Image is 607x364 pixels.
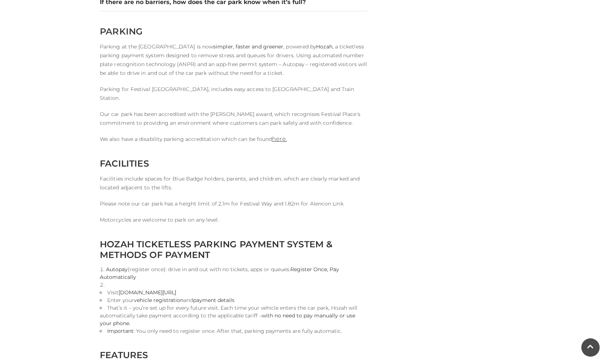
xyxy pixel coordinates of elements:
li: Visit [100,289,368,296]
strong: Autopay [106,266,128,273]
p: Please note our car park has a height limit of 2.1m for Festival Way and 1.82m for Alencon Link [100,199,368,208]
li: (register once): drive in and out with no tickets, apps or queues. [100,266,368,281]
strong: with no need to pay manually or use your phone. [100,312,355,327]
p: Parking at the [GEOGRAPHIC_DATA] is now , powered by , a ticketless parking payment system design... [100,42,368,77]
strong: payment details [193,297,235,303]
h2: HOZAH TICKETLESS PARKING PAYMENT SYSTEM & METHODS OF PAYMENT [100,239,368,260]
li: That’s it – you’re set up for every future visit. Each time your vehicle enters the car park, Hoz... [100,304,368,327]
span: PARKING [100,26,143,37]
li: : You only need to register once. After that, parking payments are fully automatic. [100,327,368,335]
h2: FACILITIES [100,158,368,169]
p: We also have a disability parking accreditation which can be found [100,135,368,143]
strong: Register Once, Pay Automatically [100,266,339,280]
strong: simpler, faster and greener [213,43,283,50]
strong: vehicle registration [134,297,183,303]
a: here. [272,135,287,142]
li: Enter your and [100,296,368,304]
h2: FEATURES [100,350,368,360]
strong: Important [107,328,134,334]
p: Facilities include spaces for Blue Badge holders, parents, and children, which are clearly marked... [100,174,368,192]
strong: Hozah [316,43,332,50]
p: Motorcycles are welcome to park on any level. [100,215,368,224]
p: Parking for Festival [GEOGRAPHIC_DATA], includes easy access to [GEOGRAPHIC_DATA] and Train Station. [100,85,368,102]
p: Our car park has been accredited with the [PERSON_NAME] award, which recognises Festival Place's ... [100,110,368,127]
strong: [DOMAIN_NAME][URL] [119,289,176,296]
